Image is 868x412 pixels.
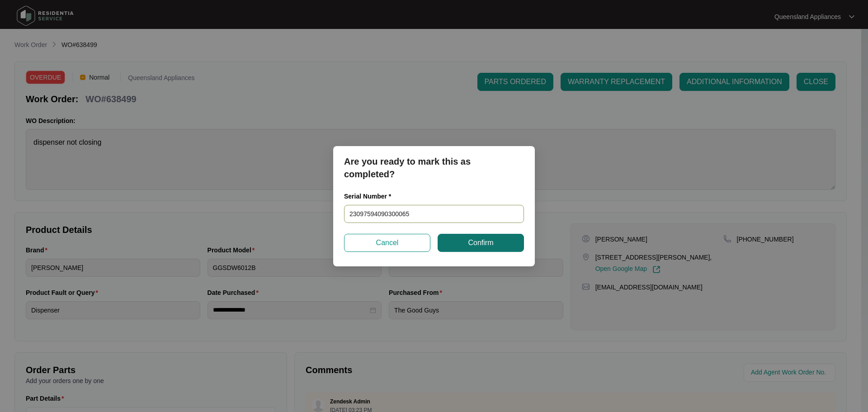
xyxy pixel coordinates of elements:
label: Serial Number * [344,192,398,201]
span: Cancel [376,237,399,248]
button: Cancel [344,234,430,252]
p: completed? [344,168,524,180]
p: Are you ready to mark this as [344,155,524,168]
span: Confirm [468,237,493,248]
button: Confirm [438,234,524,252]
